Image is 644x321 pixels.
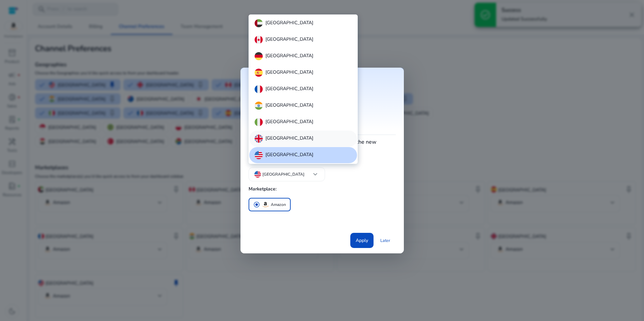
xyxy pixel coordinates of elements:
[265,151,313,159] p: [GEOGRAPHIC_DATA]
[255,151,263,159] img: us.svg
[265,36,313,44] p: [GEOGRAPHIC_DATA]
[255,118,263,126] img: it.svg
[255,102,263,110] img: in.svg
[255,69,263,77] img: es.svg
[265,135,313,143] p: [GEOGRAPHIC_DATA]
[265,52,313,60] p: [GEOGRAPHIC_DATA]
[255,135,263,143] img: uk.svg
[255,85,263,93] img: fr.svg
[265,19,313,27] p: [GEOGRAPHIC_DATA]
[265,85,313,93] p: [GEOGRAPHIC_DATA]
[265,102,313,110] p: [GEOGRAPHIC_DATA]
[255,19,263,27] img: ae.svg
[255,36,263,44] img: ca.svg
[255,52,263,60] img: de.svg
[265,69,313,77] p: [GEOGRAPHIC_DATA]
[265,118,313,126] p: [GEOGRAPHIC_DATA]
